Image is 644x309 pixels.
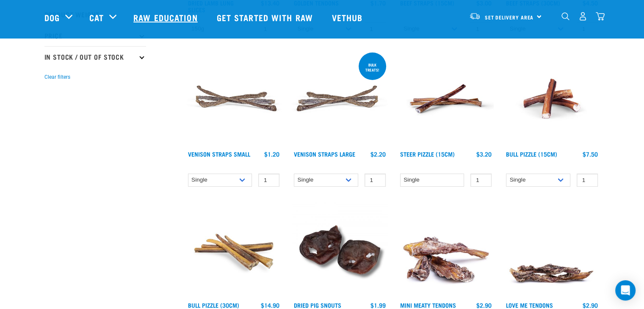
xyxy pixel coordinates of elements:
div: $14.90 [261,302,279,309]
input: 1 [470,174,492,187]
img: IMG 9990 [292,202,388,298]
a: Cat [89,11,104,24]
img: Raw Essentials Steer Pizzle 15cm [398,51,494,147]
div: $1.99 [370,302,386,309]
input: 1 [577,174,598,187]
a: Get started with Raw [208,0,323,34]
a: Dog [44,11,60,24]
img: Bull Pizzle [504,51,600,147]
a: Venison Straps Large [294,152,355,155]
a: Steer Pizzle (15cm) [400,152,455,155]
a: Dried Pig Snouts [294,303,341,306]
a: Bull Pizzle (15cm) [506,152,557,155]
a: Love Me Tendons [506,303,553,306]
div: $3.20 [476,151,492,157]
img: user.png [578,12,587,21]
img: 1289 Mini Tendons 01 [398,202,494,298]
a: Raw Education [125,0,208,34]
img: van-moving.png [469,12,481,20]
img: Venison Straps [186,51,282,147]
img: Stack of 3 Venison Straps Treats for Pets [292,51,388,147]
input: 1 [365,174,386,187]
div: $2.90 [476,302,492,309]
a: Bull Pizzle (30cm) [188,303,239,306]
img: home-icon@2x.png [596,12,605,21]
img: home-icon-1@2x.png [561,12,569,20]
span: Set Delivery Area [485,16,534,19]
div: $7.50 [583,151,598,157]
img: Bull Pizzle 30cm for Dogs [186,202,282,298]
input: 1 [258,174,279,187]
div: Open Intercom Messenger [615,280,636,301]
a: Vethub [323,0,373,34]
div: $1.20 [264,151,279,157]
a: Venison Straps Small [188,152,250,155]
img: Pile Of Love Tendons For Pets [504,202,600,298]
div: $2.20 [370,151,386,157]
a: Mini Meaty Tendons [400,303,456,306]
button: Clear filters [44,73,70,81]
div: BULK TREATS! [359,58,386,76]
div: $2.90 [583,302,598,309]
p: In Stock / Out Of Stock [44,46,146,67]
